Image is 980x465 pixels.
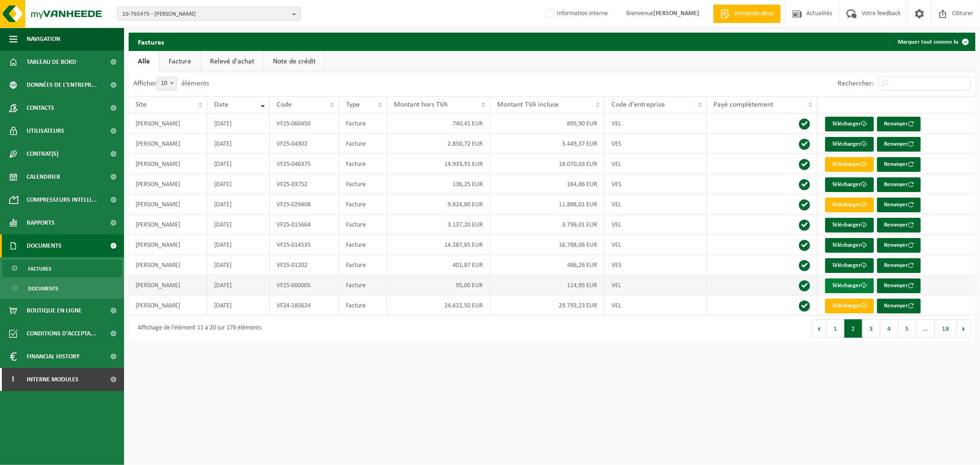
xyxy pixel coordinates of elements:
[129,174,207,194] td: [PERSON_NAME]
[339,295,387,316] td: Facture
[133,320,261,337] div: Affichage de l'élément 11 à 20 sur 176 éléments
[605,174,707,194] td: VES
[27,188,97,211] span: Compresseurs intelli...
[129,215,207,235] td: [PERSON_NAME]
[270,174,339,194] td: VF25-03752
[207,275,270,295] td: [DATE]
[490,113,605,134] td: 895,90 EUR
[207,295,270,316] td: [DATE]
[129,194,207,215] td: [PERSON_NAME]
[387,255,490,275] td: 401,87 EUR
[28,260,51,278] span: Factures
[136,101,147,108] span: Site
[605,255,707,275] td: VES
[339,154,387,174] td: Facture
[339,235,387,255] td: Facture
[339,215,387,235] td: Facture
[27,142,58,165] span: Contrat(s)
[387,275,490,295] td: 95,00 EUR
[387,295,490,316] td: 24.622,50 EUR
[877,278,921,293] button: Renvoyer
[339,255,387,275] td: Facture
[877,177,921,192] button: Renvoyer
[129,33,173,51] h2: Factures
[890,33,974,51] button: Marquer tout comme lu
[129,235,207,255] td: [PERSON_NAME]
[270,215,339,235] td: VF25-015664
[387,134,490,154] td: 2.850,72 EUR
[201,51,263,72] a: Relevé d'achat
[825,299,874,313] a: Télécharger
[122,7,289,21] span: 10-765475 - [PERSON_NAME]
[916,319,935,338] span: …
[207,154,270,174] td: [DATE]
[653,10,699,17] strong: [PERSON_NAME]
[159,51,200,72] a: Facture
[27,96,54,119] span: Contacts
[339,113,387,134] td: Facture
[2,279,122,297] a: Documents
[339,275,387,295] td: Facture
[264,51,325,72] a: Note de crédit
[490,235,605,255] td: 16.788,06 EUR
[270,194,339,215] td: VF25-029408
[844,319,862,338] button: 2
[117,7,301,21] button: 10-765475 - [PERSON_NAME]
[27,322,96,345] span: Conditions d'accepta...
[387,215,490,235] td: 3.137,20 EUR
[825,117,874,131] a: Télécharger
[838,80,874,88] label: Rechercher:
[9,368,17,391] span: I
[270,134,339,154] td: VF25-04302
[605,215,707,235] td: VEL
[612,101,665,108] span: Code d'entreprise
[825,198,874,212] a: Télécharger
[490,154,605,174] td: 18.070,03 EUR
[877,258,921,273] button: Renvoyer
[490,134,605,154] td: 3.449,37 EUR
[825,157,874,172] a: Télécharger
[605,134,707,154] td: VES
[490,275,605,295] td: 114,95 EUR
[862,319,880,338] button: 3
[339,174,387,194] td: Facture
[877,299,921,313] button: Renvoyer
[157,77,176,90] span: 10
[732,9,776,18] span: Demande devis
[27,28,60,51] span: Navigation
[825,218,874,232] a: Télécharger
[129,275,207,295] td: [PERSON_NAME]
[207,255,270,275] td: [DATE]
[898,319,916,338] button: 5
[270,154,339,174] td: VF25-046375
[277,101,292,108] span: Code
[812,319,827,338] button: Previous
[27,234,62,257] span: Documents
[605,113,707,134] td: VEL
[490,194,605,215] td: 11.888,01 EUR
[880,319,898,338] button: 4
[605,295,707,316] td: VEL
[877,238,921,253] button: Renvoyer
[207,174,270,194] td: [DATE]
[207,235,270,255] td: [DATE]
[270,275,339,295] td: VF25-000005
[825,258,874,273] a: Télécharger
[713,5,781,23] a: Demande devis
[207,215,270,235] td: [DATE]
[877,218,921,232] button: Renvoyer
[394,101,448,108] span: Montant hors TVA
[877,198,921,212] button: Renvoyer
[27,165,60,188] span: Calendrier
[133,80,209,87] label: Afficher éléments
[387,174,490,194] td: 136,25 EUR
[825,278,874,293] a: Télécharger
[27,299,82,322] span: Boutique en ligne
[28,280,58,297] span: Documents
[497,101,559,108] span: Montant TVA incluse
[490,255,605,275] td: 486,26 EUR
[605,235,707,255] td: VEL
[605,275,707,295] td: VEL
[339,194,387,215] td: Facture
[387,113,490,134] td: 740,41 EUR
